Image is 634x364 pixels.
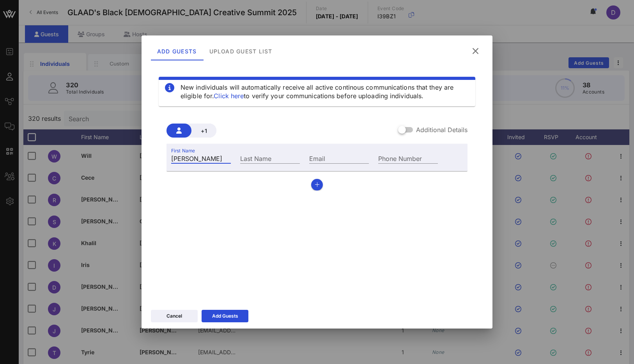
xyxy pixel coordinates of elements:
[212,312,238,320] div: Add Guests
[416,126,468,134] label: Additional Details
[166,312,182,320] div: Cancel
[191,124,216,138] button: +1
[171,153,231,163] input: First Name
[151,310,198,322] button: Cancel
[214,92,244,100] a: Click here
[151,42,203,60] div: Add Guests
[202,310,248,322] button: Add Guests
[198,127,210,134] span: +1
[181,83,469,100] div: New individuals will automatically receive all active continous communications that they are elig...
[171,148,195,154] label: First Name
[203,42,279,60] div: Upload Guest List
